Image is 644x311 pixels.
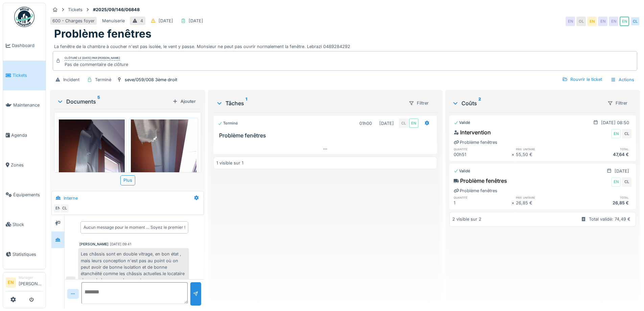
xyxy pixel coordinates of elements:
[90,6,142,13] strong: #2025/09/146/06848
[6,277,16,288] li: EN
[452,216,481,222] div: 2 visible sur 2
[406,98,432,108] div: Filtrer
[607,75,637,85] div: Actions
[245,99,247,107] sup: 1
[216,99,403,107] div: Tâches
[574,151,631,158] div: 47,64 €
[630,17,640,26] div: CL
[3,31,46,61] a: Dashboard
[19,275,43,280] div: Manager
[131,119,197,207] img: dvaatg3k9by0tl016whtlmdnqr5w
[574,195,631,200] h6: total
[452,99,602,107] div: Coûts
[576,17,586,26] div: OL
[219,132,434,139] h3: Problème fenêtres
[13,102,43,108] span: Maintenance
[6,275,43,291] a: EN Manager[PERSON_NAME]
[13,192,43,198] span: Équipements
[516,195,574,200] h6: prix unitaire
[587,17,597,26] div: EN
[454,147,511,151] h6: quantité
[409,118,419,128] div: EN
[68,6,82,13] div: Tickets
[11,132,43,138] span: Agenda
[574,200,631,206] div: 26,85 €
[622,129,631,138] div: CL
[57,97,170,106] div: Documents
[511,151,516,158] div: ×
[478,99,481,107] sup: 2
[454,128,491,136] div: Intervention
[609,17,618,26] div: EN
[454,151,511,158] div: 00h51
[611,129,621,138] div: EN
[622,177,631,187] div: CL
[3,239,46,269] a: Statistiques
[589,216,630,222] div: Total validé: 74,49 €
[574,147,631,151] h6: total
[65,56,120,61] div: Clôturé le [DATE] par [PERSON_NAME]
[454,200,511,206] div: 1
[516,151,574,158] div: 55,50 €
[59,119,125,207] img: k4bqynkh5m6he7i5yzds3fy6zsa0
[19,275,43,290] li: [PERSON_NAME]
[598,17,607,26] div: EN
[604,98,630,108] div: Filtrer
[3,120,46,150] a: Agenda
[516,200,574,206] div: 26,85 €
[14,7,34,27] img: Badge_color-CXgf-gQk.svg
[64,195,78,201] div: Interne
[3,180,46,209] a: Équipements
[516,147,574,151] h6: prix unitaire
[12,42,43,49] span: Dashboard
[454,195,511,200] h6: quantité
[53,204,63,213] div: EN
[170,97,198,106] div: Ajouter
[13,72,43,79] span: Tickets
[566,17,575,26] div: EN
[120,175,135,185] div: Plus
[189,18,203,24] div: [DATE]
[620,17,629,26] div: EN
[54,27,151,40] h1: Problème fenêtres
[3,209,46,239] a: Stock
[559,75,605,84] div: Rouvrir le ticket
[78,248,189,286] div: Les châssis sont en double vitrage, en bon état , mais leurs conception n'est pas au point où on ...
[601,119,629,126] div: [DATE] 08:50
[60,204,69,213] div: CL
[95,76,111,83] div: Terminé
[216,160,243,166] div: 1 visible sur 1
[379,120,394,127] div: [DATE]
[66,276,75,286] div: CL
[159,18,173,24] div: [DATE]
[65,61,128,68] div: Pas de commentaire de clôture
[511,200,516,206] div: ×
[3,90,46,120] a: Maintenance
[454,120,470,126] div: Validé
[359,120,372,127] div: 01h00
[102,18,125,24] div: Menuiserie
[218,120,238,126] div: Terminé
[97,97,100,106] sup: 5
[615,168,629,174] div: [DATE]
[110,242,131,247] div: [DATE] 09:41
[11,162,43,168] span: Zones
[454,139,497,146] div: Problème fenêtres
[3,150,46,180] a: Zones
[63,76,79,83] div: Incident
[125,76,177,83] div: seve/059/008 3ème droit
[454,168,470,174] div: Validé
[13,251,43,258] span: Statistiques
[611,177,621,187] div: EN
[454,187,497,194] div: Problème fenêtres
[84,224,185,230] div: Aucun message pour le moment … Soyez le premier !
[3,61,46,90] a: Tickets
[454,177,507,185] div: Problème fenêtres
[79,242,109,247] div: [PERSON_NAME]
[13,221,43,228] span: Stock
[399,118,408,128] div: CL
[52,18,95,24] div: 600 - Charges foyer
[140,18,143,24] div: 4
[54,41,636,50] div: La fenêtre de la chambre à coucher n'est pas isolée, le vent y passe. Monsieur ne peut pas ouvrir...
